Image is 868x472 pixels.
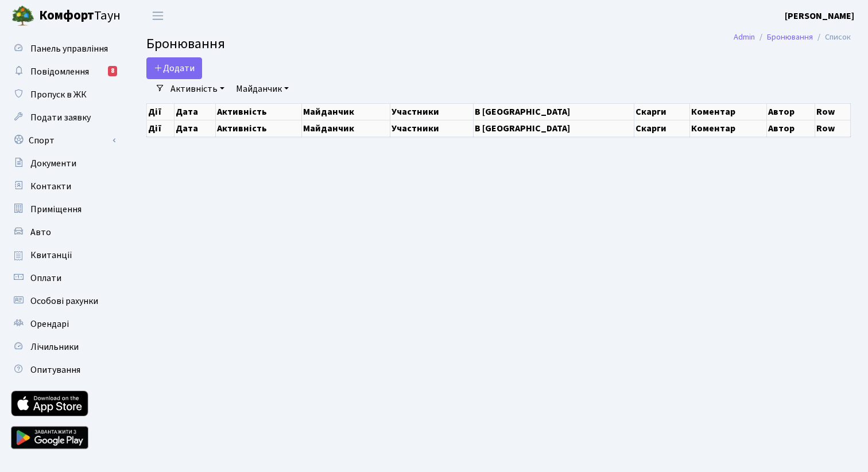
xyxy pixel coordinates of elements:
[6,244,121,267] a: Квитанції
[473,103,634,120] th: В [GEOGRAPHIC_DATA]
[6,358,121,381] a: Опитування
[30,341,79,353] span: Лічильники
[30,65,89,78] span: Повідомлення
[634,103,689,120] th: Скарги
[30,42,108,55] span: Панель управління
[174,103,215,120] th: Дата
[30,88,87,101] span: Пропуск в ЖК
[634,120,689,136] th: Скарги
[815,103,850,120] th: Row
[30,157,76,170] span: Документи
[147,103,175,120] th: Дії
[146,57,202,79] button: Додати
[30,364,80,376] span: Опитування
[6,336,121,358] a: Лічильники
[815,120,850,136] th: Row
[6,60,121,83] a: Повідомлення8
[174,120,215,136] th: Дата
[813,31,851,44] li: Список
[689,103,766,120] th: Коментар
[215,120,302,136] th: Активність
[30,180,71,193] span: Контакти
[767,120,815,136] th: Автор
[6,313,121,336] a: Орендарі
[390,120,473,136] th: Участники
[30,318,69,330] span: Орендарі
[473,120,634,136] th: В [GEOGRAPHIC_DATA]
[231,79,293,99] a: Майданчик
[39,6,121,26] span: Таун
[785,9,854,23] a: [PERSON_NAME]
[6,152,121,175] a: Документи
[166,79,229,99] a: Активність
[30,295,98,307] span: Особові рахунки
[6,129,121,152] a: Спорт
[215,103,302,120] th: Активність
[6,267,121,290] a: Оплати
[302,103,390,120] th: Майданчик
[147,120,175,136] th: Дії
[6,221,121,244] a: Авто
[108,66,117,76] div: 8
[716,25,868,49] nav: breadcrumb
[302,120,390,136] th: Майданчик
[144,6,172,25] button: Переключити навігацію
[6,175,121,198] a: Контакти
[6,37,121,60] a: Панель управління
[6,290,121,313] a: Особові рахунки
[30,272,61,284] span: Оплати
[785,10,854,22] b: [PERSON_NAME]
[30,249,72,262] span: Квитанції
[689,120,766,136] th: Коментар
[39,6,94,25] b: Комфорт
[767,103,815,120] th: Автор
[6,198,121,221] a: Приміщення
[767,31,813,43] a: Бронювання
[11,5,34,28] img: logo.png
[30,226,51,239] span: Авто
[146,34,225,54] span: Бронювання
[6,83,121,106] a: Пропуск в ЖК
[390,103,473,120] th: Участники
[6,106,121,129] a: Подати заявку
[734,31,755,43] a: Admin
[30,203,82,216] span: Приміщення
[30,111,91,124] span: Подати заявку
